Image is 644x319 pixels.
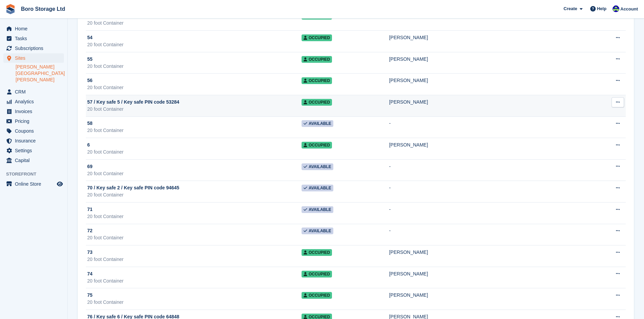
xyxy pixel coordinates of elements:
[389,34,593,41] div: [PERSON_NAME]
[87,292,93,299] span: 75
[389,270,593,277] div: [PERSON_NAME]
[597,5,606,12] span: Help
[15,87,55,97] span: CRM
[15,146,55,155] span: Settings
[620,6,638,12] span: Account
[15,107,55,116] span: Invoices
[302,206,333,213] span: Available
[87,99,179,106] span: 57 / Key safe 5 / Key safe PIN code 53284
[87,234,302,241] div: 20 foot Container
[15,34,55,43] span: Tasks
[15,97,55,106] span: Analytics
[389,116,593,138] td: -
[87,277,302,285] div: 20 foot Container
[87,20,302,27] div: 20 foot Container
[15,126,55,136] span: Coupons
[302,142,332,149] span: Occupied
[3,107,64,116] a: menu
[302,185,333,191] span: Available
[389,249,593,256] div: [PERSON_NAME]
[87,41,302,48] div: 20 foot Container
[15,53,55,63] span: Sites
[87,149,302,156] div: 20 foot Container
[6,171,67,178] span: Storefront
[389,224,593,245] td: -
[302,77,332,84] span: Occupied
[389,56,593,63] div: [PERSON_NAME]
[3,87,64,97] a: menu
[389,141,593,149] div: [PERSON_NAME]
[87,63,302,70] div: 20 foot Container
[389,202,593,224] td: -
[3,146,64,155] a: menu
[3,126,64,136] a: menu
[87,127,302,134] div: 20 foot Container
[3,24,64,33] a: menu
[87,191,302,198] div: 20 foot Container
[302,228,333,234] span: Available
[87,270,93,277] span: 74
[87,206,93,213] span: 71
[564,5,577,12] span: Create
[87,163,93,170] span: 69
[302,292,332,299] span: Occupied
[87,227,93,234] span: 72
[389,99,593,106] div: [PERSON_NAME]
[389,292,593,299] div: [PERSON_NAME]
[87,34,93,41] span: 54
[87,84,302,91] div: 20 foot Container
[302,120,333,127] span: Available
[302,249,332,256] span: Occupied
[389,159,593,181] td: -
[302,163,333,170] span: Available
[18,3,68,15] a: Boro Storage Ltd
[15,44,55,53] span: Subscriptions
[15,24,55,33] span: Home
[302,99,332,106] span: Occupied
[87,184,179,191] span: 70 / Key safe 2 / Key safe PIN code 94645
[3,34,64,43] a: menu
[3,44,64,53] a: menu
[87,249,93,256] span: 73
[3,179,64,189] a: menu
[87,56,93,63] span: 55
[3,97,64,106] a: menu
[87,213,302,220] div: 20 foot Container
[5,4,16,14] img: stora-icon-8386f47178a22dfd0bd8f6a31ec36ba5ce8667c1dd55bd0f319d3a0aa187defe.svg
[302,34,332,41] span: Occupied
[15,136,55,145] span: Insurance
[15,116,55,126] span: Pricing
[15,179,55,189] span: Online Store
[16,64,64,83] a: [PERSON_NAME][GEOGRAPHIC_DATA][PERSON_NAME]
[87,77,93,84] span: 56
[613,5,619,12] img: Tobie Hillier
[87,106,302,113] div: 20 foot Container
[3,136,64,145] a: menu
[302,56,332,63] span: Occupied
[15,156,55,165] span: Capital
[87,120,93,127] span: 58
[87,141,90,149] span: 6
[3,116,64,126] a: menu
[3,156,64,165] a: menu
[87,170,302,177] div: 20 foot Container
[87,299,302,306] div: 20 foot Container
[302,271,332,277] span: Occupied
[389,77,593,84] div: [PERSON_NAME]
[56,180,64,188] a: Preview store
[389,181,593,203] td: -
[87,256,302,263] div: 20 foot Container
[3,53,64,63] a: menu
